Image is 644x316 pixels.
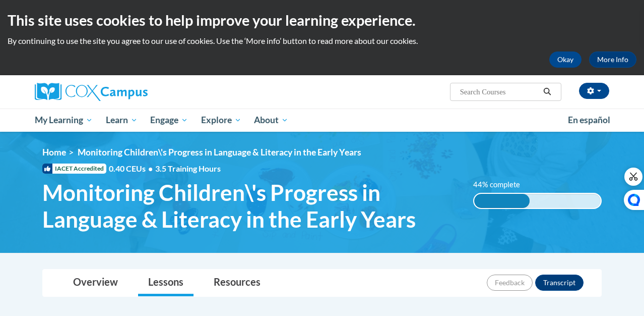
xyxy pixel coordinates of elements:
[195,109,248,132] a: Explore
[8,10,636,30] h2: This site uses cookies to help improve your learning experience.
[561,110,617,131] a: En español
[459,86,540,98] input: Search Courses
[150,114,188,126] span: Engage
[589,51,636,68] a: More Info
[473,179,531,190] label: 44% complete
[474,194,530,208] div: 44% complete
[35,83,148,101] img: Cox Campus
[204,270,271,296] a: Resources
[42,179,458,233] span: Monitoring Children\'s Progress in Language & Literacy in the Early Years
[535,275,584,291] button: Transcript
[487,275,533,291] button: Feedback
[35,114,93,126] span: My Learning
[63,270,128,296] a: Overview
[42,164,106,174] span: IACET Accredited
[8,35,636,46] p: By continuing to use the site you agree to our use of cookies. Use the ‘More info’ button to read...
[144,109,195,132] a: Engage
[148,164,153,173] span: •
[138,270,194,296] a: Lessons
[579,83,609,99] button: Account Settings
[99,109,144,132] a: Learn
[568,115,610,125] span: En español
[248,109,295,132] a: About
[42,147,66,157] a: Home
[155,164,221,173] span: 3.5 Training Hours
[109,163,155,174] span: 0.40 CEUs
[27,109,617,132] div: Main menu
[78,147,361,157] span: Monitoring Children\'s Progress in Language & Literacy in the Early Years
[540,86,555,98] button: Search
[28,109,99,132] a: My Learning
[254,114,288,126] span: About
[201,114,241,126] span: Explore
[35,83,216,101] a: Cox Campus
[106,114,138,126] span: Learn
[549,51,582,68] button: Okay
